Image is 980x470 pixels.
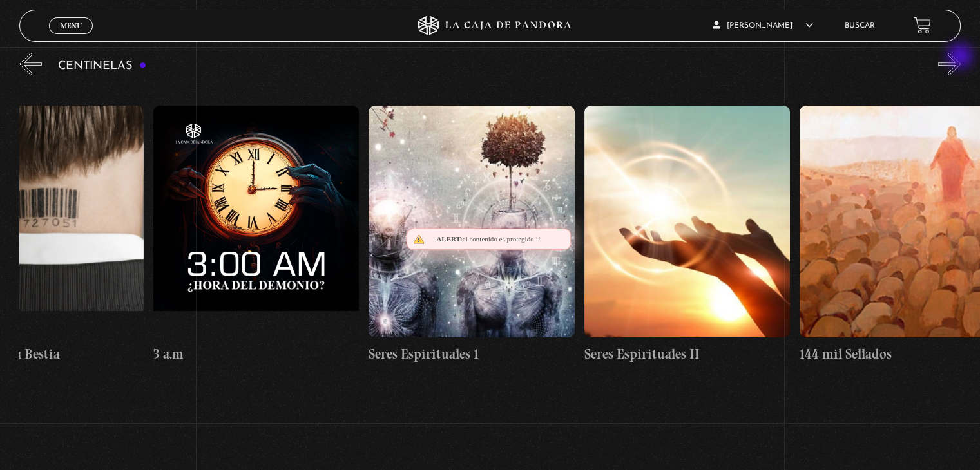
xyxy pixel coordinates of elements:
span: Menu [61,22,82,30]
button: Next [938,53,961,75]
a: Buscar [845,22,875,30]
span: Alert: [436,235,462,243]
button: Previous [19,53,42,75]
h3: Centinelas [58,60,146,72]
a: Seres Espirituales II [584,85,790,384]
h4: 3 a.m [153,344,359,364]
a: 3 a.m [153,85,359,384]
a: Seres Espirituales 1 [369,85,574,384]
h4: Seres Espirituales 1 [369,344,574,364]
span: [PERSON_NAME] [713,22,813,30]
h4: Seres Espirituales II [584,344,790,364]
span: Cerrar [56,32,86,41]
div: el contenido es protegido !! [407,229,571,250]
a: View your shopping cart [914,17,931,34]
